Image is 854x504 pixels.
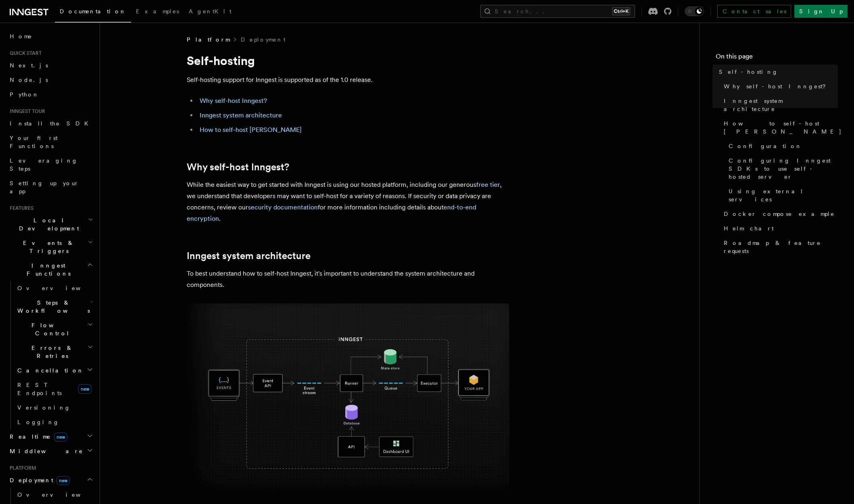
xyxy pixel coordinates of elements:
[716,52,838,65] h4: On this page
[6,116,95,131] a: Install the SDK
[14,321,87,337] span: Flow Control
[729,157,838,181] span: Configuring Inngest SDKs to use self-hosted server
[10,120,93,127] span: Install the SDK
[187,250,310,261] a: Inngest system architecture
[17,285,100,291] span: Overview
[724,97,838,113] span: Inngest system architecture
[14,487,95,502] a: Overview
[17,382,62,396] span: REST Endpoints
[136,8,179,15] span: Examples
[200,126,302,134] a: How to self-host [PERSON_NAME]
[14,281,95,295] a: Overview
[78,384,92,394] span: new
[6,58,95,73] a: Next.js
[184,2,236,22] a: AgentKit
[14,295,95,318] button: Steps & Workflows
[14,363,95,378] button: Cancellation
[6,213,95,236] button: Local Development
[716,65,838,79] a: Self-hosting
[14,318,95,341] button: Flow Control
[14,341,95,363] button: Errors & Retries
[6,433,67,441] span: Realtime
[187,36,229,44] span: Platform
[6,281,95,429] div: Inngest Functions
[54,433,67,441] span: new
[200,111,282,119] a: Inngest system architecture
[721,207,838,221] a: Docker compose example
[187,161,289,173] a: Why self-host Inngest?
[721,116,838,139] a: How to self-host [PERSON_NAME]
[6,108,45,115] span: Inngest tour
[241,36,285,44] a: Deployment
[10,91,39,98] span: Python
[187,53,509,68] h1: Self-hosting
[6,153,95,176] a: Leveraging Steps
[724,210,835,218] span: Docker compose example
[794,5,848,18] a: Sign Up
[6,131,95,153] a: Your first Functions
[6,476,70,484] span: Deployment
[14,366,84,374] span: Cancellation
[729,187,838,203] span: Using external services
[17,491,100,498] span: Overview
[10,62,48,69] span: Next.js
[10,180,79,194] span: Setting up your app
[14,415,95,429] a: Logging
[6,176,95,199] a: Setting up your app
[6,429,95,444] button: Realtimenew
[14,378,95,400] a: REST Endpointsnew
[17,404,71,411] span: Versioning
[6,444,95,458] button: Middleware
[721,236,838,258] a: Roadmap & feature requests
[612,7,630,15] kbd: Ctrl+K
[6,261,87,278] span: Inngest Functions
[480,5,635,18] button: Search...Ctrl+K
[10,157,78,172] span: Leveraging Steps
[187,268,509,291] p: To best understand how to self-host Inngest, it's important to understand the system architecture...
[724,239,838,255] span: Roadmap & feature requests
[685,6,704,16] button: Toggle dark mode
[55,2,131,23] a: Documentation
[248,203,318,211] a: security documentation
[187,179,509,224] p: While the easiest way to get started with Inngest is using our hosted platform, including our gen...
[14,344,87,360] span: Errors & Retries
[724,82,831,90] span: Why self-host Inngest?
[187,74,509,86] p: Self-hosting support for Inngest is supported as of the 1.0 release.
[725,139,838,153] a: Configuration
[725,184,838,207] a: Using external services
[721,221,838,236] a: Helm chart
[724,119,842,136] span: How to self-host [PERSON_NAME]
[6,473,95,487] button: Deploymentnew
[60,8,126,15] span: Documentation
[721,79,838,94] a: Why self-host Inngest?
[6,73,95,87] a: Node.js
[6,50,42,56] span: Quick start
[131,2,184,22] a: Examples
[6,205,33,211] span: Features
[729,142,802,150] span: Configuration
[17,419,59,425] span: Logging
[6,258,95,281] button: Inngest Functions
[721,94,838,116] a: Inngest system architecture
[724,224,774,232] span: Helm chart
[6,465,36,471] span: Platform
[6,216,88,232] span: Local Development
[6,87,95,102] a: Python
[14,299,90,315] span: Steps & Workflows
[14,400,95,415] a: Versioning
[476,181,500,188] a: free tier
[719,68,778,76] span: Self-hosting
[200,97,267,105] a: Why self-host Inngest?
[6,29,95,44] a: Home
[6,447,83,455] span: Middleware
[189,8,231,15] span: AgentKit
[10,32,32,40] span: Home
[56,476,70,485] span: new
[725,153,838,184] a: Configuring Inngest SDKs to use self-hosted server
[6,236,95,258] button: Events & Triggers
[10,77,48,83] span: Node.js
[717,5,791,18] a: Contact sales
[187,303,509,497] img: Inngest system architecture diagram
[10,135,58,149] span: Your first Functions
[6,239,88,255] span: Events & Triggers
